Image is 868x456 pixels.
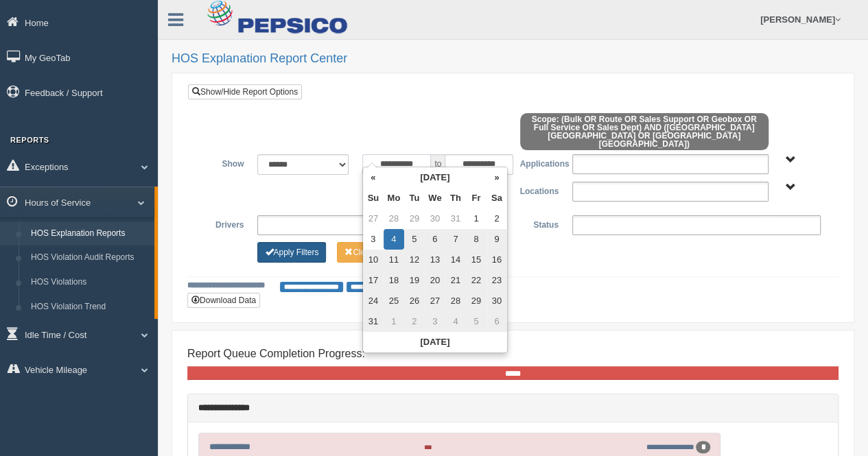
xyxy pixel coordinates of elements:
span: Scope: (Bulk OR Route OR Sales Support OR Geobox OR Full Service OR Sales Dept) AND ([GEOGRAPHIC_... [520,113,769,150]
a: Show/Hide Report Options [188,84,302,99]
td: 31 [445,208,466,229]
td: 30 [425,208,445,229]
td: 14 [445,250,466,270]
td: 23 [486,270,507,291]
td: 1 [384,311,404,332]
td: 11 [384,250,404,270]
td: 25 [384,291,404,311]
td: 6 [425,229,445,250]
h4: Report Queue Completion Progress: [187,348,838,360]
td: 10 [363,250,384,270]
td: 30 [486,291,507,311]
th: We [425,188,445,208]
th: Tu [404,188,425,208]
a: HOS Violations [25,270,154,295]
td: 18 [384,270,404,291]
td: 28 [445,291,466,311]
label: Applications [513,154,565,171]
td: 24 [363,291,384,311]
td: 22 [466,270,486,291]
th: Th [445,188,466,208]
td: 5 [466,311,486,332]
td: 1 [466,208,486,229]
td: 26 [404,291,425,311]
td: 3 [425,311,445,332]
th: [DATE] [363,332,507,352]
td: 8 [466,229,486,250]
td: 6 [486,311,507,332]
td: 20 [425,270,445,291]
th: Su [363,188,384,208]
td: 28 [384,208,404,229]
td: 5 [404,229,425,250]
td: 13 [425,250,445,270]
th: Fr [466,188,486,208]
th: « [363,167,384,188]
td: 7 [445,229,466,250]
td: 29 [404,208,425,229]
th: Mo [384,188,404,208]
td: 12 [404,250,425,270]
td: 4 [445,311,466,332]
td: 31 [363,311,384,332]
label: Drivers [198,215,250,232]
td: 4 [384,229,404,250]
span: to [431,154,445,175]
a: HOS Explanation Reports [25,221,154,246]
td: 17 [363,270,384,291]
th: » [486,167,507,188]
label: Status [513,215,565,232]
td: 2 [404,311,425,332]
td: 29 [466,291,486,311]
label: Show [198,154,250,171]
td: 21 [445,270,466,291]
td: 19 [404,270,425,291]
td: 27 [425,291,445,311]
td: 27 [363,208,384,229]
td: 9 [486,229,507,250]
label: Locations [513,182,565,198]
a: HOS Violation Trend [25,295,154,320]
td: 16 [486,250,507,270]
td: 3 [363,229,384,250]
a: HOS Violation Audit Reports [25,245,154,270]
td: 15 [466,250,486,270]
button: Download Data [187,293,260,308]
button: Change Filter Options [257,242,326,263]
td: 2 [486,208,507,229]
th: [DATE] [384,167,486,188]
h2: HOS Explanation Report Center [172,52,854,66]
th: Sa [486,188,507,208]
button: Change Filter Options [337,242,405,263]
